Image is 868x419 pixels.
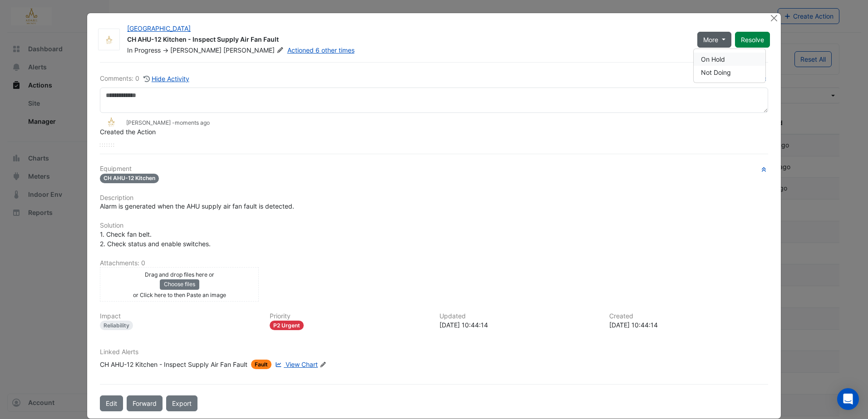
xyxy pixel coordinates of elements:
small: [PERSON_NAME] - [126,119,210,127]
div: Reliability [100,321,133,330]
span: [PERSON_NAME] [170,46,222,54]
button: Forward [127,395,163,411]
span: Created the Action [100,128,156,136]
h6: Solution [100,222,768,229]
div: CH AHU-12 Kitchen - Inspect Supply Air Fan Fault [127,35,686,46]
button: Resolve [735,32,770,48]
button: On Hold [694,53,765,66]
a: Export [166,395,197,411]
small: or Click here to then Paste an image [133,292,226,298]
div: CH AHU-12 Kitchen - Inspect Supply Air Fan Fault [100,360,247,369]
h6: Updated [439,312,598,320]
span: CH AHU-12 Kitchen [100,174,159,183]
h6: Linked Alerts [100,348,768,356]
span: 1. Check fan belt. 2. Check status and enable switches. [100,230,211,248]
h6: Priority [270,312,429,320]
h6: Attachments: 0 [100,259,768,267]
fa-icon: Edit Linked Alerts [320,361,326,368]
span: [PERSON_NAME] [223,46,285,55]
div: Comments: 0 [100,73,190,84]
img: Adare Manor [100,117,123,127]
span: More [703,35,718,44]
small: Drag and drop files here or [145,271,214,278]
h6: Description [100,194,768,202]
span: Alarm is generated when the AHU supply air fan fault is detected. [100,202,294,210]
h6: Impact [100,312,259,320]
div: More [693,49,766,83]
a: View Chart [273,360,318,369]
div: [DATE] 10:44:14 [439,320,598,330]
span: 2025-09-05 10:44:14 [175,119,210,126]
div: P2 Urgent [270,321,304,330]
span: Fault [251,360,271,369]
button: More [697,32,731,48]
a: [GEOGRAPHIC_DATA] [127,24,191,32]
button: Hide Activity [143,73,190,84]
h6: Created [609,312,768,320]
span: View Chart [286,361,318,368]
h6: Equipment [100,165,768,173]
button: Edit [100,395,123,411]
a: Actioned 6 other times [287,46,355,54]
button: Close [769,13,779,23]
span: In Progress [127,46,161,54]
button: Not Doing [694,66,765,79]
span: -> [163,46,168,54]
button: Choose files [160,279,199,289]
div: Open Intercom Messenger [837,388,859,410]
img: Adare Manor [99,35,119,44]
div: [DATE] 10:44:14 [609,320,768,330]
